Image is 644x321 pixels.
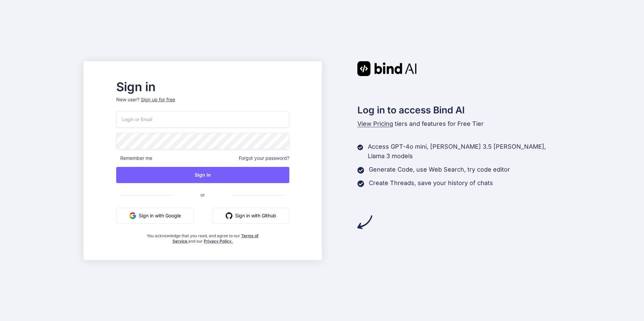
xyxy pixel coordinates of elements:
span: View Pricing [357,120,393,127]
button: Sign in with Google [116,208,194,224]
img: arrow [357,215,372,229]
p: New user? [116,96,289,111]
img: google [129,212,136,219]
img: github [226,212,232,219]
button: Sign In [116,167,289,183]
span: Forgot your password? [239,155,289,162]
a: Privacy Policy. [204,239,233,244]
p: Generate Code, use Web Search, try code editor [369,165,510,174]
p: Access GPT-4o mini, [PERSON_NAME] 3.5 [PERSON_NAME], Llama 3 models [368,142,560,161]
span: or [173,186,232,203]
p: tiers and features for Free Tier [357,119,561,129]
div: Sign up for free [141,96,175,103]
img: Bind AI logo [357,61,417,76]
div: You acknowledge that you read, and agree to our and our [145,229,260,244]
input: Login or Email [116,111,289,128]
p: Create Threads, save your history of chats [369,178,493,188]
button: Sign in with Github [213,208,289,224]
h2: Sign in [116,81,289,92]
span: Remember me [116,155,152,162]
a: Terms of Service [172,233,259,244]
h2: Log in to access Bind AI [357,103,561,117]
